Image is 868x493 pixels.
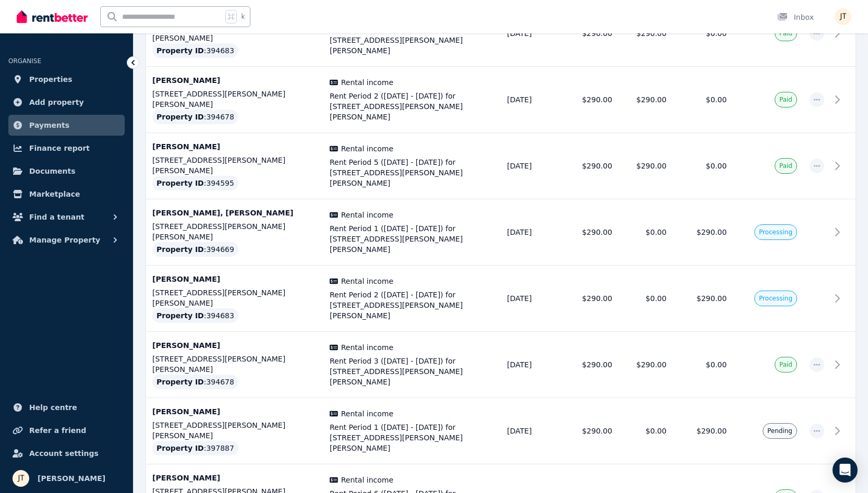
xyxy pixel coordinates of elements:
img: RentBetter [17,9,88,25]
span: Rent Period 5 ([DATE] - [DATE]) for [STREET_ADDRESS][PERSON_NAME][PERSON_NAME] [330,157,495,188]
p: [PERSON_NAME] [152,406,317,417]
a: Properties [8,69,125,90]
p: [PERSON_NAME] [152,75,317,86]
span: [PERSON_NAME] [38,472,105,485]
div: : 394683 [152,308,238,323]
span: Rent Period 2 ([DATE] - [DATE]) for [STREET_ADDRESS][PERSON_NAME][PERSON_NAME] [330,91,495,122]
span: Property ID [156,178,204,188]
img: Jamie Taylor [13,470,29,487]
p: [PERSON_NAME] [152,274,317,284]
span: Processing [759,294,792,303]
span: Rental income [341,408,393,419]
p: [PERSON_NAME] [152,141,317,152]
span: Marketplace [29,188,80,200]
div: : 397887 [152,441,238,455]
td: $290.00 [564,1,619,67]
span: Property ID [156,377,204,387]
span: $290.00 [696,427,727,435]
td: $290.00 [619,67,673,133]
p: [STREET_ADDRESS][PERSON_NAME][PERSON_NAME] [152,155,317,176]
span: Rental income [341,143,393,154]
a: Add property [8,92,125,113]
p: [PERSON_NAME], [PERSON_NAME] [152,208,317,218]
div: : 394669 [152,242,238,257]
span: Processing [759,228,792,236]
span: Rental income [341,342,393,353]
p: [STREET_ADDRESS][PERSON_NAME][PERSON_NAME] [152,420,317,441]
p: [PERSON_NAME] [152,340,317,351]
span: Paid [779,29,792,38]
td: $290.00 [564,133,619,199]
span: Rent Period 1 ([DATE] - [DATE]) for [STREET_ADDRESS][PERSON_NAME][PERSON_NAME] [330,422,495,453]
span: Finance report [29,142,90,154]
span: Property ID [156,244,204,255]
span: Payments [29,119,69,131]
span: Rental income [341,210,393,220]
span: Property ID [156,310,204,321]
span: k [241,13,245,21]
span: $290.00 [696,228,727,236]
td: $290.00 [619,133,673,199]
span: Refer a friend [29,424,86,437]
div: : 394595 [152,176,238,190]
span: $0.00 [706,360,727,369]
span: Help centre [29,401,77,414]
span: Rent Period 3 ([DATE] - [DATE]) for [STREET_ADDRESS][PERSON_NAME][PERSON_NAME] [330,356,495,387]
td: [DATE] [501,398,564,464]
span: Documents [29,165,76,177]
span: Paid [779,162,792,170]
a: Help centre [8,397,125,418]
td: [DATE] [501,1,564,67]
span: Paid [779,360,792,369]
img: Jamie Taylor [835,8,851,25]
p: [STREET_ADDRESS][PERSON_NAME][PERSON_NAME] [152,287,317,308]
span: Rent Period 1 ([DATE] - [DATE]) for [STREET_ADDRESS][PERSON_NAME][PERSON_NAME] [330,223,495,255]
td: $290.00 [619,332,673,398]
span: Paid [779,95,792,104]
div: : 394678 [152,110,238,124]
td: [DATE] [501,67,564,133]
button: Manage Property [8,230,125,250]
td: $290.00 [564,67,619,133]
span: Properties [29,73,73,86]
span: Property ID [156,45,204,56]
span: $0.00 [706,162,727,170]
div: : 394683 [152,43,238,58]
p: [STREET_ADDRESS][PERSON_NAME][PERSON_NAME] [152,89,317,110]
td: $290.00 [564,199,619,266]
p: [PERSON_NAME] [152,473,317,483]
div: Inbox [777,12,814,22]
p: [STREET_ADDRESS][PERSON_NAME][PERSON_NAME] [152,221,317,242]
span: Rent Period 2 ([DATE] - [DATE]) for [STREET_ADDRESS][PERSON_NAME][PERSON_NAME] [330,290,495,321]
span: Rental income [341,276,393,286]
a: Marketplace [8,184,125,205]
td: [DATE] [501,199,564,266]
span: Rental income [341,475,393,485]
div: Open Intercom Messenger [833,458,858,483]
td: [DATE] [501,332,564,398]
span: Add property [29,96,84,109]
span: Manage Property [29,234,100,246]
span: $0.00 [706,95,727,104]
td: $0.00 [619,398,673,464]
a: Refer a friend [8,420,125,441]
td: $290.00 [564,266,619,332]
span: Property ID [156,443,204,453]
span: Account settings [29,447,99,460]
p: [STREET_ADDRESS][PERSON_NAME][PERSON_NAME] [152,354,317,375]
span: $0.00 [706,29,727,38]
span: ORGANISE [8,57,41,65]
td: [DATE] [501,266,564,332]
span: $290.00 [696,294,727,303]
a: Account settings [8,443,125,464]
a: Documents [8,161,125,182]
span: Property ID [156,112,204,122]
button: Find a tenant [8,207,125,227]
span: Find a tenant [29,211,85,223]
a: Payments [8,115,125,136]
td: $0.00 [619,266,673,332]
div: : 394678 [152,375,238,389]
span: Rent Period 1 ([DATE] - [DATE]) for [STREET_ADDRESS][PERSON_NAME][PERSON_NAME] [330,25,495,56]
td: $0.00 [619,199,673,266]
td: $290.00 [619,1,673,67]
